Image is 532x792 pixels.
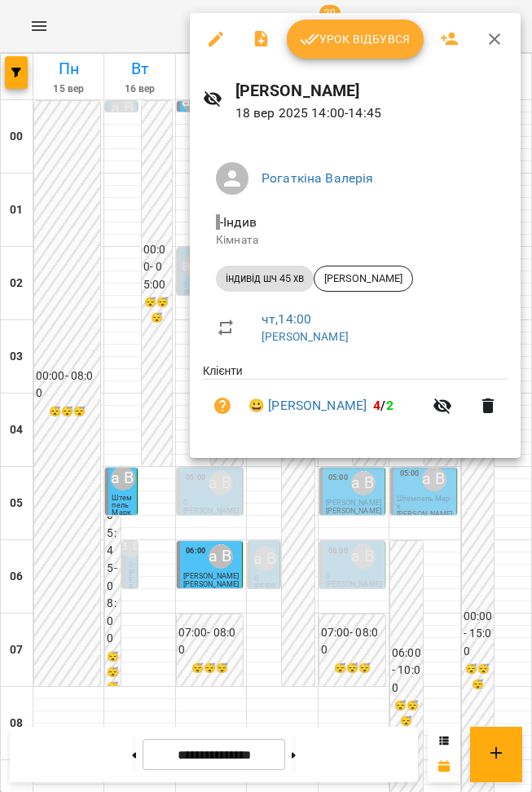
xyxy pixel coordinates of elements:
b: / [373,398,393,413]
ul: Клієнти [203,363,508,438]
p: Кімната [216,232,495,249]
span: 4 [373,398,380,413]
div: [PERSON_NAME] [314,266,413,292]
a: чт , 14:00 [262,311,311,327]
p: 18 вер 2025 14:00 - 14:45 [235,103,508,123]
span: 2 [386,398,394,413]
span: [PERSON_NAME] [314,271,412,286]
a: [PERSON_NAME] [262,330,349,343]
span: індивід шч 45 хв [216,271,314,286]
a: 😀 [PERSON_NAME] [248,396,367,416]
h6: [PERSON_NAME] [235,78,508,103]
a: Рогаткіна Валерія [262,170,374,186]
span: - Індив [216,214,260,230]
button: Урок відбувся [287,20,424,59]
span: Урок відбувся [300,29,411,49]
button: Візит ще не сплачено. Додати оплату? [203,386,242,425]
